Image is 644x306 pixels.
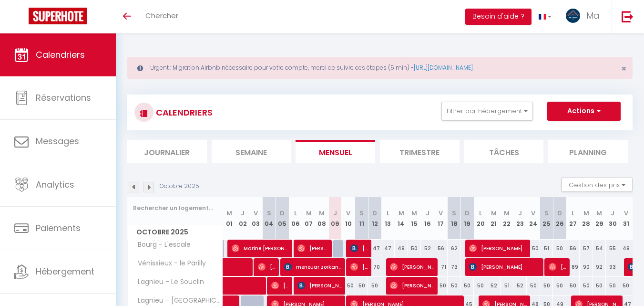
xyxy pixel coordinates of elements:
abbr: V [254,209,258,218]
th: 28 [580,197,593,240]
button: Filtrer par hébergement [441,102,533,121]
div: 50 [553,240,566,257]
th: 11 [355,197,368,240]
th: 07 [302,197,316,240]
th: 13 [381,197,395,240]
th: 27 [566,197,580,240]
button: Actions [547,102,621,121]
th: 23 [513,197,527,240]
li: Mensuel [296,140,375,163]
abbr: M [583,209,589,218]
span: Calendriers [36,49,85,61]
th: 24 [527,197,540,240]
div: 52 [487,277,501,295]
div: 49 [395,240,408,257]
th: 08 [316,197,329,240]
span: [PERSON_NAME] [297,276,342,295]
span: Lagnieu - Le Souclin [129,277,206,287]
div: 50 [474,277,487,295]
li: Semaine [212,140,291,163]
div: 51 [540,240,553,257]
abbr: D [372,209,377,218]
abbr: L [572,209,574,218]
th: 18 [448,197,461,240]
abbr: D [280,209,285,218]
th: 30 [606,197,619,240]
div: 56 [566,240,580,257]
div: Urgent : Migration Airbnb nécessaire pour votre compte, merci de suivre ces étapes (5 min) - [127,57,633,79]
th: 10 [342,197,355,240]
th: 17 [434,197,448,240]
span: Chercher [145,11,178,21]
span: Paiements [36,222,81,234]
abbr: L [479,209,482,218]
th: 12 [368,197,381,240]
div: 47 [381,240,395,257]
abbr: S [267,209,271,218]
th: 16 [421,197,434,240]
div: 57 [580,240,593,257]
abbr: S [544,209,549,218]
span: [PERSON_NAME] [297,239,328,257]
img: ... [566,9,580,23]
abbr: J [426,209,429,218]
li: Journalier [127,140,207,163]
abbr: S [359,209,364,218]
div: 50 [580,277,593,295]
th: 19 [460,197,474,240]
div: 50 [460,277,474,295]
th: 14 [395,197,408,240]
span: Bourg - L'escale [129,240,193,250]
div: 49 [619,240,633,257]
div: 51 [501,277,514,295]
span: Analytics [36,179,74,190]
span: Réservations [36,92,91,104]
abbr: V [439,209,443,218]
th: 05 [276,197,289,240]
th: 21 [487,197,501,240]
th: 15 [408,197,421,240]
abbr: M [399,209,404,218]
abbr: M [411,209,417,218]
img: Super Booking [29,8,87,24]
abbr: M [504,209,510,218]
button: Close [621,64,626,73]
div: 52 [421,240,434,257]
span: [PERSON_NAME] [549,258,566,276]
span: × [621,63,626,74]
div: 73 [448,258,461,276]
span: [PERSON_NAME] [390,258,434,276]
th: 06 [289,197,302,240]
abbr: V [624,209,628,218]
div: 50 [527,277,540,295]
div: 50 [408,240,421,257]
abbr: M [491,209,497,218]
div: 50 [527,240,540,257]
span: [PERSON_NAME] [469,258,540,276]
div: 71 [434,258,448,276]
abbr: M [226,209,232,218]
abbr: D [465,209,470,218]
th: 01 [223,197,236,240]
abbr: M [306,209,312,218]
span: [PERSON_NAME] [350,258,368,276]
div: 50 [566,277,580,295]
abbr: L [294,209,297,218]
div: 70 [368,258,381,276]
div: 50 [434,277,448,295]
li: Tâches [464,140,544,163]
div: 54 [593,240,606,257]
th: 31 [619,197,633,240]
span: [PERSON_NAME] [350,239,368,257]
span: Octobre 2025 [128,225,223,239]
abbr: D [557,209,562,218]
th: 02 [236,197,249,240]
abbr: J [241,209,245,218]
div: 50 [619,277,633,295]
abbr: S [452,209,456,218]
div: 62 [448,240,461,257]
input: Rechercher un logement... [133,200,217,217]
div: 50 [355,277,368,295]
div: 50 [553,277,566,295]
span: [PERSON_NAME] [390,276,434,295]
